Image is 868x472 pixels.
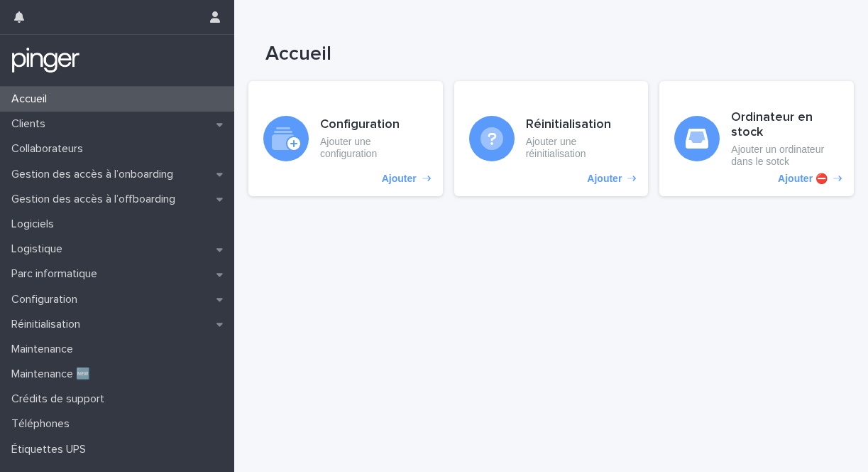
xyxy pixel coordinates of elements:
[248,81,443,197] a: Ajouter
[659,81,854,197] a: Ajouter ⛔️
[6,193,187,206] p: Gestion des accès à l’offboarding
[6,117,57,131] p: Clients
[6,443,97,456] p: Étiquettes UPS
[6,168,185,181] p: Gestion des accès à l’onboarding
[6,92,58,106] p: Accueil
[587,173,622,185] p: Ajouter
[6,293,89,306] p: Configuration
[731,144,839,168] p: Ajouter un ordinateur dans le sotck
[11,46,80,75] img: mTgBEunGTSyRkCgitkcU
[382,173,417,185] p: Ajouter
[6,417,81,431] p: Téléphones
[778,173,828,185] p: Ajouter ⛔️
[731,110,839,141] h3: Ordinateur en stock
[526,136,634,160] p: Ajouter une réinitialisation
[526,117,634,133] h3: Réinitialisation
[6,242,74,256] p: Logistique
[6,318,92,331] p: Réinitialisation
[320,136,428,160] p: Ajouter une configuration
[6,392,116,406] p: Crédits de support
[320,117,428,133] h3: Configuration
[6,218,65,231] p: Logiciels
[6,142,94,156] p: Collaborateurs
[454,81,649,197] a: Ajouter
[6,267,109,281] p: Parc informatique
[6,343,84,356] p: Maintenance
[265,43,867,67] h1: Accueil
[6,368,101,381] p: Maintenance 🆕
